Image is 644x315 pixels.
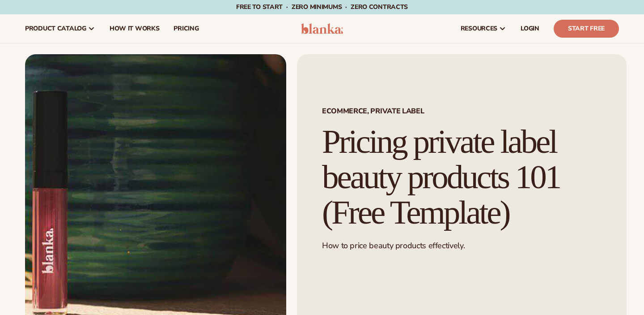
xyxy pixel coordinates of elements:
[521,25,539,32] span: LOGIN
[322,124,602,230] h1: Pricing private label beauty products 101 (Free Template)
[461,25,497,32] span: resources
[513,14,547,43] a: LOGIN
[322,240,465,251] span: How to price beauty products effectively.
[166,14,206,43] a: pricing
[110,25,160,32] span: How It Works
[453,14,513,43] a: resources
[25,25,86,32] span: product catalog
[301,23,343,34] img: logo
[18,14,102,43] a: product catalog
[322,108,602,115] span: Ecommerce, Private Label
[554,20,619,38] a: Start Free
[236,3,408,11] span: Free to start · ZERO minimums · ZERO contracts
[174,25,199,32] span: pricing
[102,14,167,43] a: How It Works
